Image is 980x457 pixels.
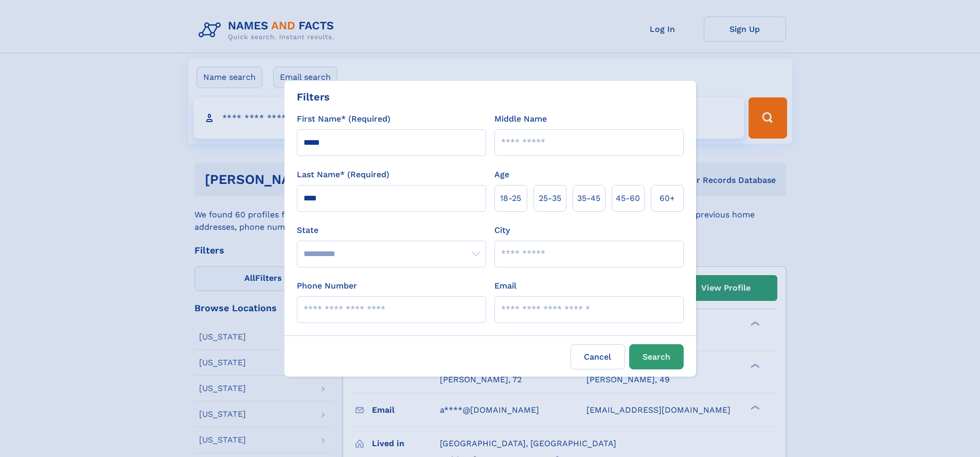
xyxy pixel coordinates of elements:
label: State [297,224,486,236]
label: City [494,224,510,236]
label: Middle Name [494,113,547,125]
label: Cancel [571,344,625,369]
label: Age [494,168,509,181]
span: 45‑60 [616,192,640,205]
label: Last Name* (Required) [297,168,389,181]
span: 18‑25 [500,192,521,205]
button: Search [629,344,684,369]
span: 25‑35 [539,192,561,205]
div: Filters [297,89,330,105]
span: 35‑45 [577,192,600,205]
label: First Name* (Required) [297,113,390,125]
label: Email [494,280,516,292]
span: 60+ [660,192,675,205]
label: Phone Number [297,280,357,292]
